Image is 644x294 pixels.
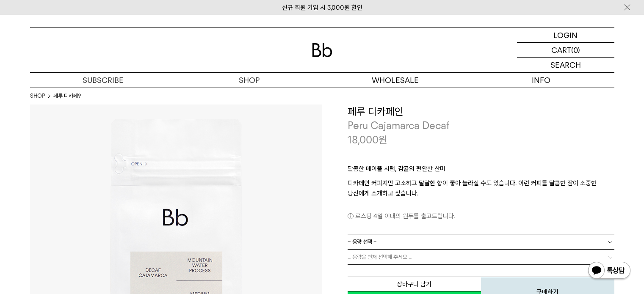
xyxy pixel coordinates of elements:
[550,58,581,72] p: SEARCH
[282,4,362,11] a: 신규 회원 가입 시 3,000원 할인
[348,164,614,178] p: 달콤한 메이플 시럽, 감귤의 편안한 산미
[30,92,45,100] a: SHOP
[551,43,571,57] p: CART
[379,134,387,146] span: 원
[587,261,631,281] img: 카카오톡 채널 1:1 채팅 버튼
[312,43,332,57] img: 로고
[30,73,176,88] a: SUBSCRIBE
[348,178,614,198] p: 디카페인 커피지만 고소하고 달달한 향이 좋아 놀라실 수도 있습니다. 이런 커피를 달콤한 잠이 소중한 당신에게 소개하고 싶습니다.
[348,211,614,221] p: 로스팅 4일 이내의 원두를 출고드립니다.
[553,28,578,42] p: LOGIN
[53,92,83,100] li: 페루 디카페인
[348,250,412,264] span: = 용량을 먼저 선택해 주세요 =
[517,28,614,43] a: LOGIN
[517,43,614,58] a: CART (0)
[348,133,387,147] p: 18,000
[571,43,580,57] p: (0)
[176,73,322,88] a: SHOP
[348,118,614,133] p: Peru Cajamarca Decaf
[348,234,377,249] span: = 용량 선택 =
[348,277,481,291] button: 장바구니 담기
[348,104,614,119] h3: 페루 디카페인
[322,73,468,88] p: WHOLESALE
[468,73,614,88] p: INFO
